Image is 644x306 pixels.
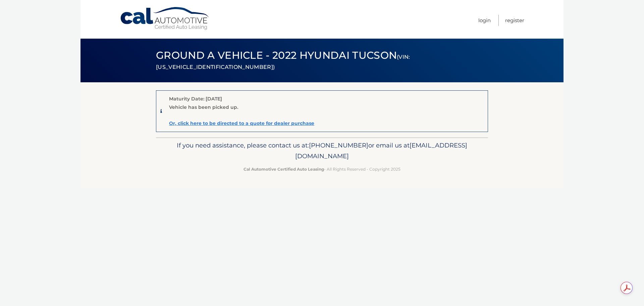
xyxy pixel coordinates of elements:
[169,120,314,126] a: Or, click here to be directed to a quote for dealer purchase
[160,140,484,162] p: If you need assistance, please contact us at: or email us at
[120,7,210,31] a: Cal Automotive
[169,104,238,110] p: Vehicle has been picked up.
[505,15,524,26] a: Register
[478,15,491,26] a: Login
[160,166,484,173] p: - All Rights Reserved - Copyright 2025
[156,49,410,72] span: Ground a Vehicle - 2022 Hyundai TUCSON
[309,141,368,149] span: [PHONE_NUMBER]
[244,167,324,172] strong: Cal Automotive Certified Auto Leasing
[156,54,410,70] small: (VIN: [US_VEHICLE_IDENTIFICATION_NUMBER])
[169,96,222,102] p: Maturity Date: [DATE]
[295,141,467,160] span: [EMAIL_ADDRESS][DOMAIN_NAME]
